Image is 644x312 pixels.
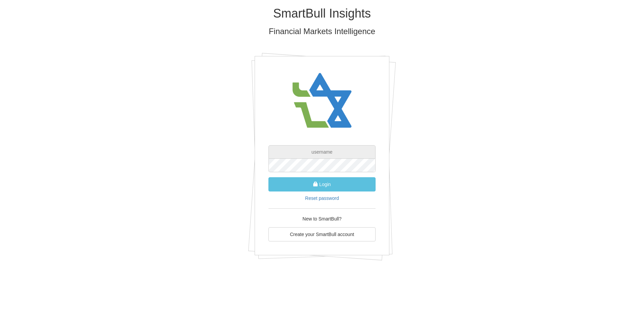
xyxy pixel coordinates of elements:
[125,27,519,36] h3: Financial Markets Intelligence
[125,7,519,20] h1: SmartBull Insights
[268,227,376,241] a: Create your SmartBull account
[268,177,376,191] button: Login
[305,196,339,201] a: Reset password
[268,145,376,159] input: username
[288,67,356,135] img: avatar
[302,216,342,222] span: New to SmartBull?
